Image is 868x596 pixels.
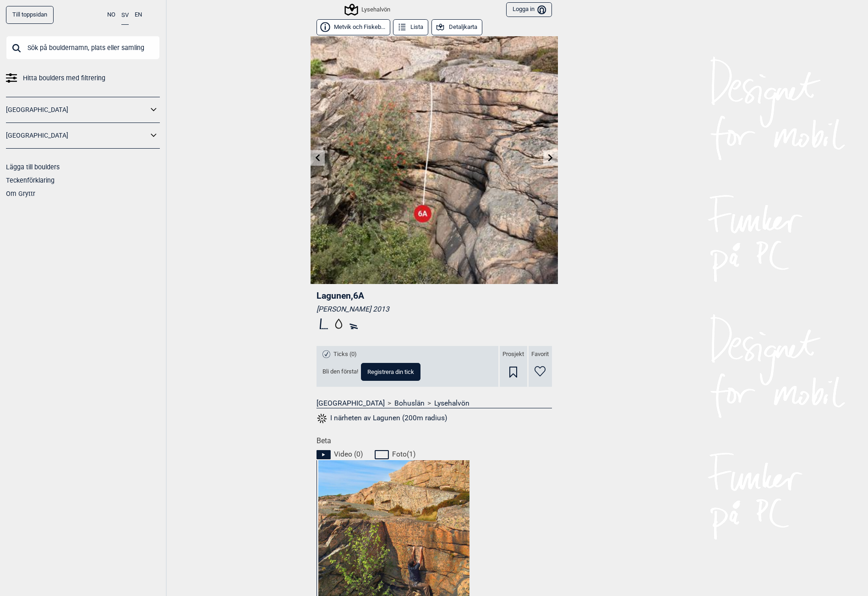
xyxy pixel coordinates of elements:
[317,412,448,424] button: I närheten av Lagunen (200m radius)
[333,351,357,358] span: Ticks (0)
[6,36,160,60] input: Sök på bouldernamn, plats eller samling
[6,6,54,24] a: Till toppsidan
[6,129,148,142] a: [GEOGRAPHIC_DATA]
[121,6,129,25] button: SV
[434,399,469,408] a: Lysehalvön
[6,190,35,197] a: Om Gryttr
[322,368,358,376] span: Bli den första!
[394,399,425,408] a: Bohuslän
[317,399,385,408] a: [GEOGRAPHIC_DATA]
[506,2,551,17] button: Logga in
[367,369,414,375] span: Registrera din tick
[107,6,115,24] button: NO
[23,72,105,85] span: Hitta boulders med filtrering
[6,177,55,184] a: Teckenförklaring
[317,290,364,301] span: Lagunen , 6A
[311,36,558,284] img: Lagunen
[500,346,527,387] div: Prosjekt
[392,450,415,459] span: Foto ( 1 )
[317,305,552,314] div: [PERSON_NAME] 2013
[431,19,482,35] button: Detaljkarta
[317,399,552,408] nav: > >
[135,6,142,24] button: EN
[531,351,549,358] span: Favorit
[361,363,420,381] button: Registrera din tick
[317,19,390,35] button: Metvik och Fiskeb...
[6,103,148,117] a: [GEOGRAPHIC_DATA]
[393,19,428,35] button: Lista
[334,450,363,459] span: Video ( 0 )
[6,72,160,85] a: Hitta boulders med filtrering
[6,163,60,171] a: Lägga till boulders
[346,4,390,15] div: Lysehalvön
